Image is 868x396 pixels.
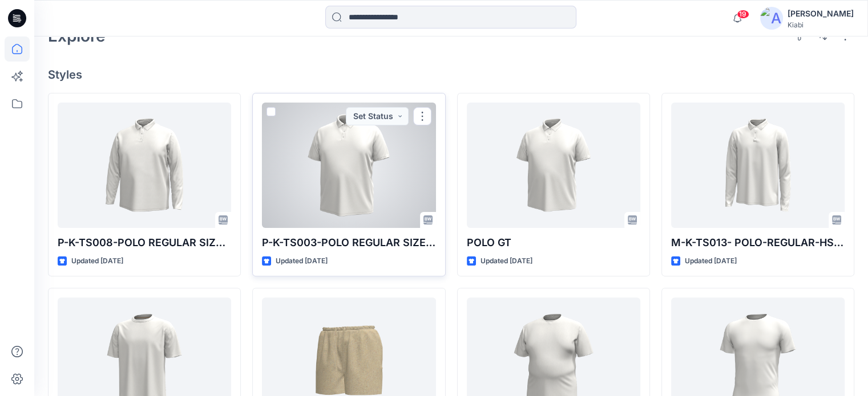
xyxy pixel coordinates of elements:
p: P-K-TS003-POLO REGULAR SIZE + FINISHING RIB BOTTOM SLS AND DOUBLE STITCH BOTTOM SLEEVE [262,235,435,251]
img: avatar [760,7,783,30]
p: Updated [DATE] [71,255,123,267]
h2: Explore [48,27,106,45]
a: P-K-TS003-POLO REGULAR SIZE + FINISHING RIB BOTTOM SLS AND DOUBLE STITCH BOTTOM SLEEVE [262,103,435,228]
div: Kiabi [788,21,854,29]
div: [PERSON_NAME] [788,7,854,21]
a: P-K-TS008-POLO REGULAR SIZE + FINISHING CUFF BOTTOM SLL AND DOUBLE STITCH BOTTOM SLEEVE [58,103,231,228]
p: Updated [DATE] [481,255,532,267]
p: Updated [DATE] [685,255,737,267]
a: M-K-TS013- POLO-REGULAR-HSF-HSB=71CM SLEEVE LENGTH [671,103,845,228]
a: POLO GT [467,103,640,228]
h4: Styles [48,68,854,81]
p: POLO GT [467,235,640,251]
p: M-K-TS013- POLO-REGULAR-HSF-HSB=71CM SLEEVE LENGTH [671,235,845,251]
p: Updated [DATE] [276,255,328,267]
span: 19 [737,10,749,19]
p: P-K-TS008-POLO REGULAR SIZE + FINISHING CUFF BOTTOM SLL AND DOUBLE STITCH BOTTOM SLEEVE [58,235,231,251]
